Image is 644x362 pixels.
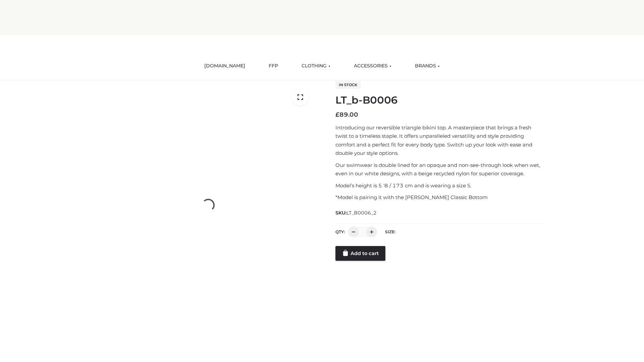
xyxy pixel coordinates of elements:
a: Add to cart [335,246,385,261]
p: Introducing our reversible triangle bikini top. A masterpiece that brings a fresh twist to a time... [335,123,544,158]
h1: LT_b-B0006 [335,94,544,106]
a: FFP [264,59,283,73]
a: [DOMAIN_NAME] [199,59,250,73]
a: CLOTHING [297,59,335,73]
span: £ [335,111,339,118]
bdi: 89.00 [335,111,358,118]
a: BRANDS [410,59,445,73]
p: Our swimwear is double lined for an opaque and non-see-through look when wet, even in our white d... [335,161,544,178]
p: Model’s height is 5 ‘8 / 173 cm and is wearing a size S. [335,181,544,190]
a: ACCESSORIES [349,59,396,73]
label: Size: [385,229,395,234]
span: SKU: [335,209,377,217]
label: QTY: [335,229,345,234]
p: *Model is pairing it with the [PERSON_NAME] Classic Bottom [335,193,544,202]
span: In stock [335,81,361,89]
span: LT_B0006_2 [346,210,377,216]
